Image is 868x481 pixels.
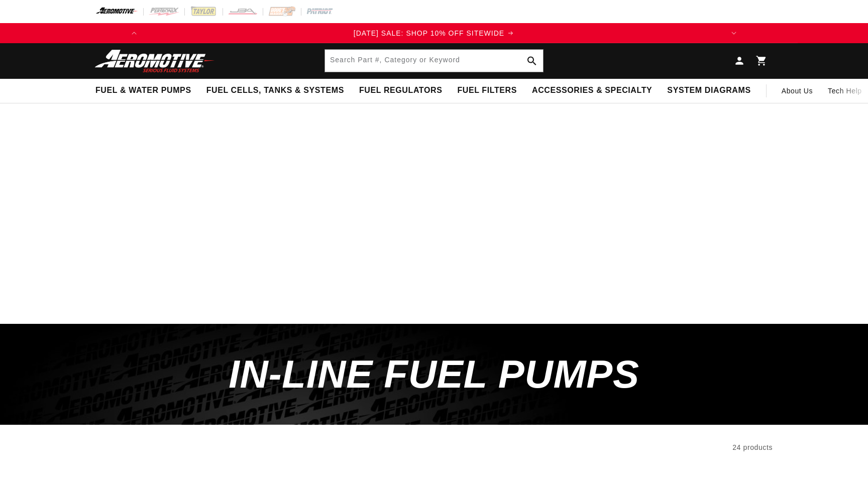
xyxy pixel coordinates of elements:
button: Search Part #, Category or Keyword [521,50,543,72]
span: Tech Help [828,85,862,96]
span: About Us [782,87,813,95]
summary: Fuel Regulators [352,79,450,102]
input: Search Part #, Category or Keyword [325,50,543,72]
span: Accessories & Specialty [532,85,652,96]
img: Aeromotive [92,49,218,73]
span: Fuel Cells, Tanks & Systems [206,85,344,96]
div: Announcement [144,28,724,39]
button: Translation missing: en.sections.announcements.previous_announcement [124,23,144,43]
span: System Diagrams [667,85,750,96]
summary: Fuel Cells, Tanks & Systems [199,79,352,102]
a: About Us [774,79,820,103]
span: 24 products [732,443,773,451]
span: Fuel & Water Pumps [95,85,191,96]
slideshow-component: Translation missing: en.sections.announcements.announcement_bar [70,23,798,43]
span: In-Line Fuel Pumps [229,352,639,396]
summary: Accessories & Specialty [524,79,660,102]
summary: System Diagrams [660,79,758,102]
span: Fuel Filters [457,85,517,96]
summary: Fuel & Water Pumps [88,79,199,102]
div: 1 of 3 [144,28,724,39]
summary: Fuel Filters [450,79,524,102]
a: [DATE] SALE: SHOP 10% OFF SITEWIDE [144,28,724,39]
button: Translation missing: en.sections.announcements.next_announcement [724,23,744,43]
span: Fuel Regulators [359,85,442,96]
span: [DATE] SALE: SHOP 10% OFF SITEWIDE [354,29,504,37]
